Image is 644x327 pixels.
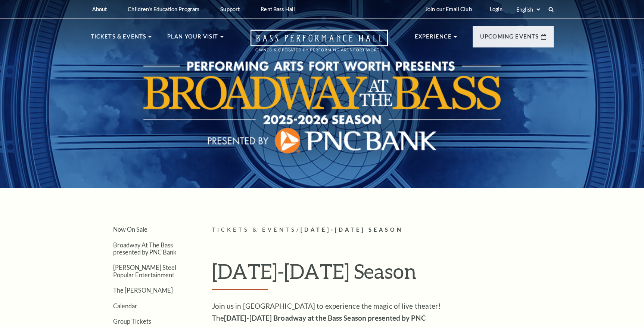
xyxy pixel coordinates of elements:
[212,226,297,233] span: Tickets & Events
[128,6,199,12] p: Children's Education Program
[301,226,403,233] span: [DATE]-[DATE] Season
[113,287,173,294] a: The [PERSON_NAME]
[113,302,137,309] a: Calendar
[92,6,107,12] p: About
[91,32,147,46] p: Tickets & Events
[113,241,177,256] a: Broadway At The Bass presented by PNC Bank
[212,259,554,290] h1: [DATE]-[DATE] Season
[515,6,541,13] select: Select:
[480,32,539,46] p: Upcoming Events
[113,226,147,233] a: Now On Sale
[167,32,218,46] p: Plan Your Visit
[415,32,452,46] p: Experience
[113,264,176,278] a: [PERSON_NAME] Steel Popular Entertainment
[113,318,151,325] a: Group Tickets
[212,225,554,235] p: /
[261,6,295,12] p: Rent Bass Hall
[220,6,240,12] p: Support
